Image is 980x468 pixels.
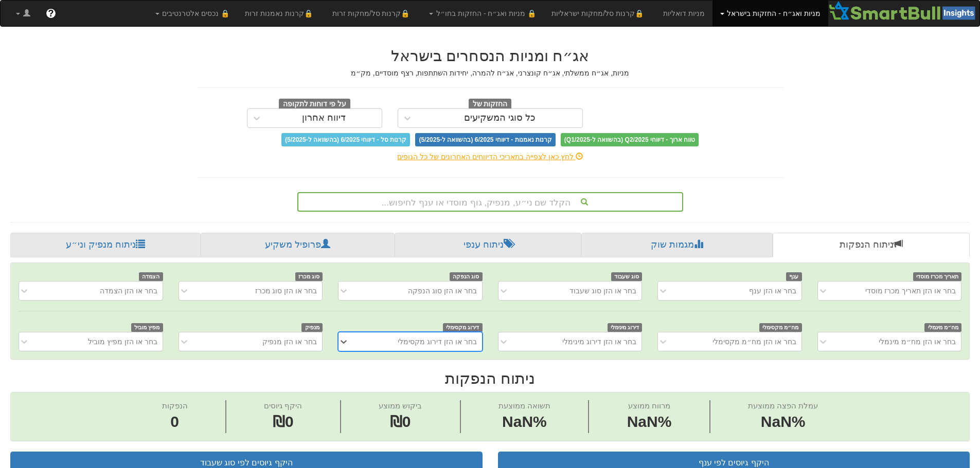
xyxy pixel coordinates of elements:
span: דירוג מינימלי [608,323,643,332]
span: קרנות נאמנות - דיווחי 6/2025 (בהשוואה ל-5/2025) [415,133,555,146]
span: קרנות סל - דיווחי 6/2025 (בהשוואה ל-5/2025) [281,133,410,146]
div: בחר או הזן סוג הנפקה [408,286,477,296]
a: מניות ואג״ח - החזקות בישראל [712,1,828,26]
img: Smartbull [828,1,979,21]
div: בחר או הזן סוג שעבוד [569,286,636,296]
span: מנפיק [301,323,323,332]
div: דיווח אחרון [302,113,346,123]
div: בחר או הזן דירוג מינימלי [562,336,636,347]
span: ענף [786,272,802,281]
div: כל סוגי המשקיעים [464,113,536,123]
a: ניתוח מנפיק וני״ע [10,233,201,257]
span: NaN% [627,411,672,433]
h2: אג״ח ומניות הנסחרים בישראל [197,47,783,64]
div: בחר או הזן דירוג מקסימלי [398,336,477,347]
span: ביקוש ממוצע [379,401,422,410]
a: 🔒קרנות סל/מחקות ישראליות [544,1,655,26]
div: בחר או הזן תאריך מכרז מוסדי [865,286,956,296]
h5: מניות, אג״ח ממשלתי, אג״ח קונצרני, אג״ח להמרה, יחידות השתתפות, רצף מוסדיים, מק״מ [197,69,783,77]
a: מניות דואליות [655,1,712,26]
span: NaN% [748,411,818,433]
span: הצמדה [139,272,163,281]
div: בחר או הזן מח״מ מקסימלי [712,336,796,347]
span: סוג שעבוד [611,272,643,281]
div: בחר או הזן מפיץ מוביל [88,336,157,347]
a: ניתוח ענפי [395,233,581,257]
span: מח״מ מקסימלי [759,323,802,332]
a: מגמות שוק [581,233,772,257]
div: בחר או הזן מח״מ מינמלי [879,336,956,347]
div: הקלד שם ני״ע, מנפיק, גוף מוסדי או ענף לחיפוש... [298,193,682,211]
div: בחר או הזן ענף [749,286,796,296]
h2: ניתוח הנפקות [10,370,970,387]
span: מפיץ מוביל [131,323,163,332]
a: ? [38,1,64,26]
span: תאריך מכרז מוסדי [913,272,961,281]
div: בחר או הזן מנפיק [262,336,317,347]
span: ₪0 [390,413,411,430]
a: 🔒 מניות ואג״ח - החזקות בחו״ל [421,1,544,26]
span: ₪0 [273,413,294,430]
span: טווח ארוך - דיווחי Q2/2025 (בהשוואה ל-Q1/2025) [561,133,699,146]
span: החזקות של [469,99,512,110]
span: תשואה ממוצעת [498,401,550,410]
span: על פי דוחות לתקופה [279,99,350,110]
span: הנפקות [162,401,188,410]
span: עמלת הפצה ממוצעת [748,401,818,410]
span: מח״מ מינמלי [924,323,961,332]
span: ? [48,8,54,18]
span: היקף גיוסים [264,401,302,410]
span: NaN% [498,411,550,433]
a: 🔒קרנות סל/מחקות זרות [325,1,421,26]
div: בחר או הזן סוג מכרז [255,286,317,296]
div: בחר או הזן הצמדה [100,286,157,296]
span: סוג מכרז [295,272,323,281]
a: פרופיל משקיע [201,233,394,257]
a: 🔒 נכסים אלטרנטיבים [148,1,238,26]
span: סוג הנפקה [450,272,483,281]
a: ניתוח הנפקות [773,233,970,257]
div: לחץ כאן לצפייה בתאריכי הדיווחים האחרונים של כל הגופים [189,152,791,162]
span: מרווח ממוצע [628,401,670,410]
span: 0 [162,411,188,433]
a: 🔒קרנות נאמנות זרות [237,1,325,26]
span: דירוג מקסימלי [443,323,483,332]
